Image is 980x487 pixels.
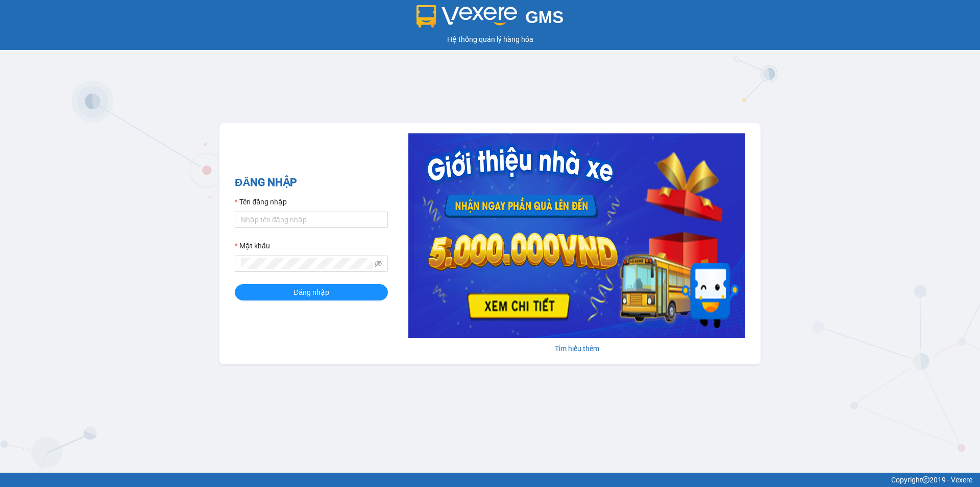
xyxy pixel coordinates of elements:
span: Đăng nhập [293,287,329,298]
span: GMS [525,8,563,27]
button: Đăng nhập [235,284,388,300]
div: Tìm hiểu thêm [408,343,745,354]
input: Tên đăng nhập [235,212,388,228]
span: copyright [922,476,929,483]
div: Hệ thống quản lý hàng hóa [3,34,977,45]
label: Tên đăng nhập [235,196,287,207]
input: Mật khẩu [241,258,373,269]
a: GMS [416,15,564,24]
img: banner-0 [408,133,745,338]
label: Mật khẩu [235,240,270,251]
img: logo 2 [416,5,518,28]
div: Copyright 2019 - Vexere [8,474,972,485]
h2: ĐĂNG NHẬP [235,174,388,191]
span: eye-invisible [375,260,382,267]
